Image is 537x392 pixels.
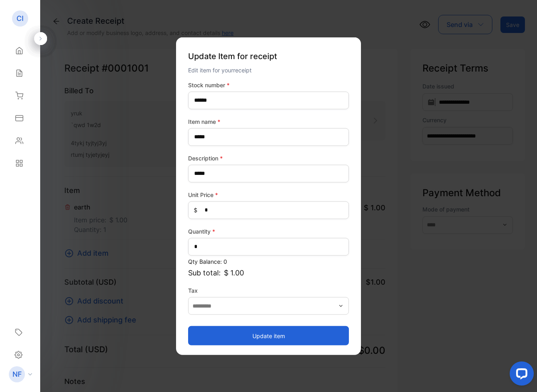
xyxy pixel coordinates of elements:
label: Item name [188,117,349,125]
span: $ 1.00 [224,267,244,278]
p: Qty Balance: 0 [188,257,349,265]
label: Quantity [188,227,349,235]
span: Edit item for your receipt [188,66,252,73]
iframe: LiveChat chat widget [503,358,537,392]
label: Unit Price [188,190,349,199]
p: NF [12,369,22,380]
p: CI [16,13,24,24]
p: Sub total: [188,267,349,278]
button: Update item [188,326,349,345]
p: Update Item for receipt [188,47,349,65]
label: Description [188,154,349,162]
label: Tax [188,286,349,294]
span: $ [194,206,197,214]
label: Stock number [188,80,349,89]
